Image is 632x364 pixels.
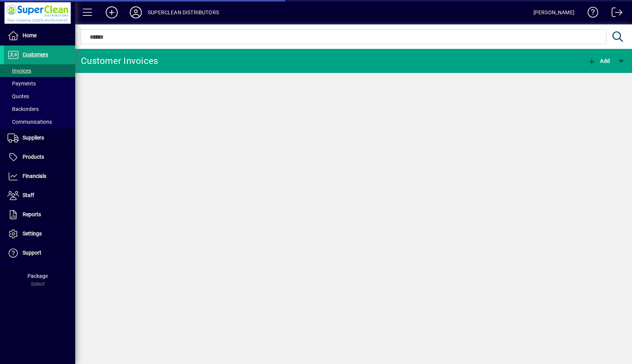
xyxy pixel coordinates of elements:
[4,90,75,103] a: Quotes
[4,64,75,77] a: Invoices
[23,192,34,198] span: Staff
[23,32,36,38] span: Home
[124,6,148,19] button: Profile
[8,119,52,125] span: Communications
[4,77,75,90] a: Payments
[27,273,48,279] span: Package
[23,154,44,160] span: Products
[4,224,75,243] a: Settings
[4,244,75,262] a: Support
[4,167,75,186] a: Financials
[23,250,41,256] span: Support
[8,106,39,112] span: Backorders
[606,2,623,26] a: Logout
[100,6,124,19] button: Add
[8,68,31,74] span: Invoices
[8,80,36,86] span: Payments
[23,173,46,179] span: Financials
[4,148,75,167] a: Products
[23,211,41,217] span: Reports
[23,231,42,237] span: Settings
[148,6,219,18] div: SUPERCLEAN DISTRIBUTORS
[23,52,48,58] span: Customers
[23,135,44,141] span: Suppliers
[4,205,75,224] a: Reports
[4,115,75,128] a: Communications
[4,186,75,205] a: Staff
[4,26,75,45] a: Home
[582,2,599,26] a: Knowledge Base
[4,103,75,115] a: Backorders
[4,129,75,147] a: Suppliers
[587,58,610,64] span: Add
[585,54,612,68] button: Add
[81,55,158,67] div: Customer Invoices
[8,93,29,99] span: Quotes
[533,6,574,18] div: [PERSON_NAME]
